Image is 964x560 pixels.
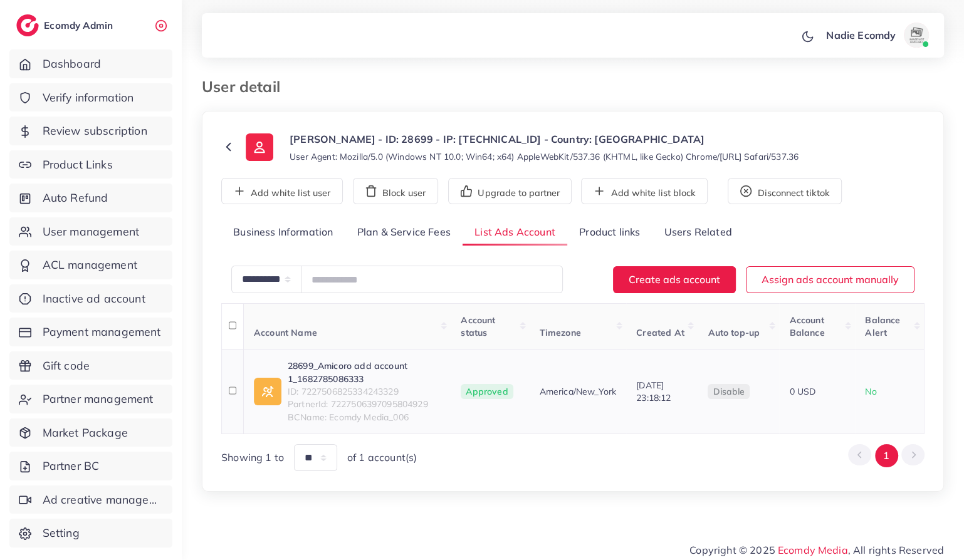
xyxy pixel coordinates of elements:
[9,217,172,246] a: User management
[288,360,441,385] a: 28699_Amicoro add account 1_1682785086333
[43,458,100,474] span: Partner BC
[16,14,116,36] a: logoEcomdy Admin
[16,14,39,36] img: logo
[461,314,495,338] span: Account status
[713,386,745,397] span: disable
[540,385,617,398] span: America/New_York
[728,178,842,204] button: Disconnect tiktok
[43,525,80,541] span: Setting
[9,284,172,313] a: Inactive ad account
[865,314,900,338] span: Balance Alert
[904,23,929,48] img: avatar
[567,219,652,246] a: Product links
[9,117,172,145] a: Review subscription
[43,291,145,307] span: Inactive ad account
[826,28,896,43] p: Nadie Ecomdy
[43,358,90,374] span: Gift code
[221,450,284,465] span: Showing 1 to
[221,219,345,246] a: Business Information
[9,83,172,112] a: Verify information
[9,485,172,514] a: Ad creative management
[848,542,944,557] span: , All rights Reserved
[461,384,513,399] span: Approved
[746,266,914,293] button: Assign ads account manually
[221,178,343,204] button: Add white list user
[848,444,925,467] ul: Pagination
[288,385,441,398] span: ID: 7227506825334243329
[43,123,147,139] span: Review subscription
[9,519,172,547] a: Setting
[9,385,172,413] a: Partner management
[43,190,108,206] span: Auto Refund
[9,318,172,346] a: Payment management
[778,544,848,556] a: Ecomdy Media
[636,380,671,403] span: [DATE] 23:18:12
[581,178,708,204] button: Add white list block
[708,327,760,338] span: Auto top-up
[540,327,581,338] span: Timezone
[43,157,113,173] span: Product Links
[43,257,137,273] span: ACL management
[9,418,172,447] a: Market Package
[43,56,101,72] span: Dashboard
[347,450,417,465] span: of 1 account(s)
[202,78,290,96] h3: User detail
[43,492,163,508] span: Ad creative management
[463,219,567,246] a: List Ads Account
[288,411,441,423] span: BCName: Ecomdy Media_006
[43,90,134,106] span: Verify information
[789,386,815,397] span: 0 USD
[9,251,172,279] a: ACL management
[9,184,172,212] a: Auto Refund
[43,224,139,240] span: User management
[9,150,172,179] a: Product Links
[819,23,934,48] a: Nadie Ecomdyavatar
[43,391,154,407] span: Partner management
[246,133,273,161] img: ic-user-info.36bf1079.svg
[254,378,281,405] img: ic-ad-info.7fc67b75.svg
[353,178,438,204] button: Block user
[689,542,944,557] span: Copyright © 2025
[44,19,116,31] h2: Ecomdy Admin
[345,219,463,246] a: Plan & Service Fees
[9,452,172,480] a: Partner BC
[9,49,172,78] a: Dashboard
[288,398,441,410] span: PartnerId: 7227506397095804929
[43,324,161,340] span: Payment management
[290,132,799,147] p: [PERSON_NAME] - ID: 28699 - IP: [TECHNICAL_ID] - Country: [GEOGRAPHIC_DATA]
[875,444,898,467] button: Go to page 1
[254,327,317,338] span: Account Name
[636,327,684,338] span: Created At
[789,314,824,338] span: Account Balance
[652,219,743,246] a: Users Related
[9,351,172,380] a: Gift code
[43,425,128,441] span: Market Package
[865,386,876,397] span: No
[448,178,572,204] button: Upgrade to partner
[290,150,799,163] small: User Agent: Mozilla/5.0 (Windows NT 10.0; Win64; x64) AppleWebKit/537.36 (KHTML, like Gecko) Chro...
[613,266,736,293] button: Create ads account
